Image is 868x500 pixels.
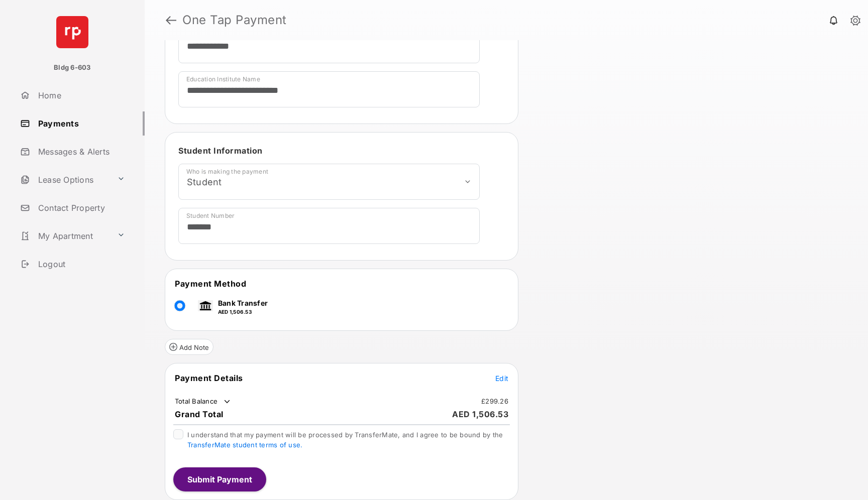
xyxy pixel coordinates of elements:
[198,300,213,311] img: bank.png
[54,63,90,73] p: Bldg 6-603
[218,298,268,308] p: Bank Transfer
[452,409,508,419] span: AED 1,506.53
[56,16,88,48] img: svg+xml;base64,PHN2ZyB4bWxucz0iaHR0cDovL3d3dy53My5vcmcvMjAwMC9zdmciIHdpZHRoPSI2NCIgaGVpZ2h0PSI2NC...
[16,224,113,248] a: My Apartment
[175,373,243,383] span: Payment Details
[495,373,508,383] button: Edit
[16,196,145,220] a: Contact Property
[218,308,268,316] p: AED 1,506.53
[16,111,145,136] a: Payments
[175,409,224,419] span: Grand Total
[175,279,246,289] span: Payment Method
[187,441,302,449] a: TransferMate student terms of use.
[16,168,113,192] a: Lease Options
[16,140,145,164] a: Messages & Alerts
[495,374,508,383] span: Edit
[174,397,232,407] td: Total Balance
[173,467,266,491] button: Submit Payment
[187,431,503,449] span: I understand that my payment will be processed by TransferMate, and I agree to be bound by the
[16,83,145,107] a: Home
[481,397,509,406] td: £299.26
[182,14,287,26] strong: One Tap Payment
[16,252,145,276] a: Logout
[165,339,213,355] button: Add Note
[178,146,263,156] span: Student Information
